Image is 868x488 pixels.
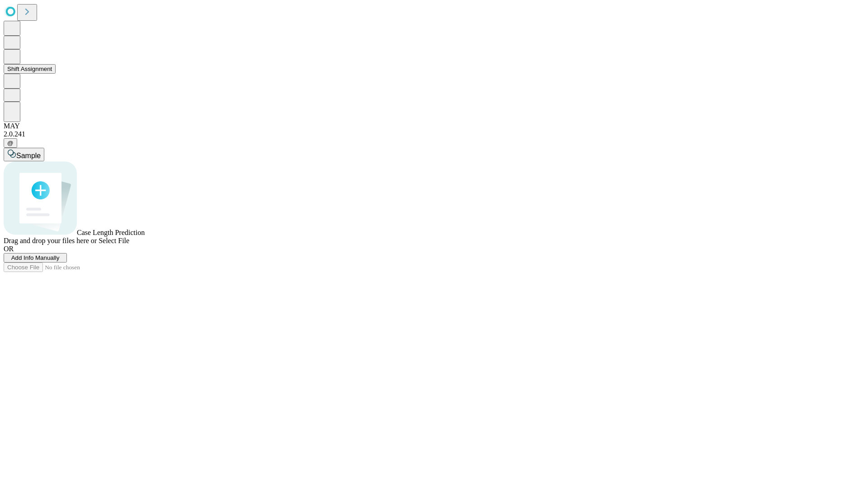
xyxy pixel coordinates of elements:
[77,229,145,236] span: Case Length Prediction
[11,254,60,261] span: Add Info Manually
[4,130,864,138] div: 2.0.241
[4,245,14,253] span: OR
[16,152,41,160] span: Sample
[4,237,97,244] span: Drag and drop your files here or
[4,148,44,161] button: Sample
[4,122,864,130] div: MAY
[4,64,56,74] button: Shift Assignment
[7,140,14,146] span: @
[99,237,129,244] span: Select File
[4,253,67,263] button: Add Info Manually
[4,138,17,148] button: @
